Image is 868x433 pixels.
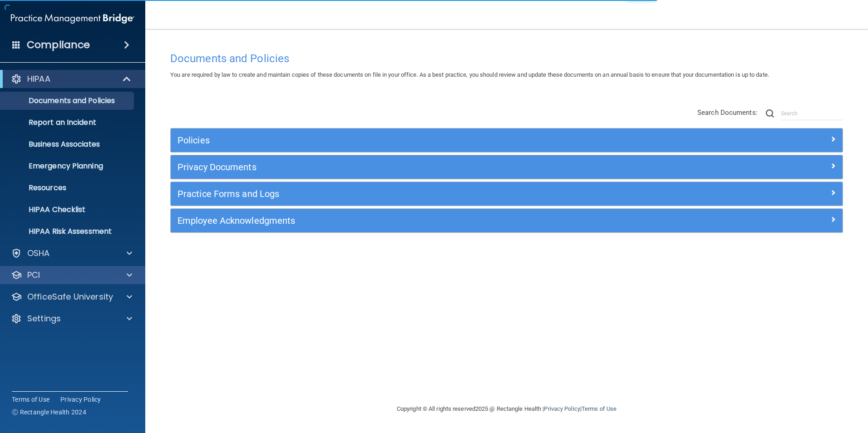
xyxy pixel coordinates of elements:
p: Resources [6,183,130,192]
p: HIPAA Risk Assessment [6,227,130,236]
iframe: Drift Widget Chat Controller [711,369,857,405]
img: ic-search.3b580494.png [766,109,774,118]
span: Search Documents: [697,108,758,117]
a: Terms of Use [582,405,616,412]
span: Ⓒ Rectangle Health 2024 [12,408,86,417]
a: OSHA [11,248,132,259]
span: You are required by law to create and maintain copies of these documents on file in your office. ... [170,71,769,78]
p: Business Associates [6,140,130,149]
p: PCI [27,270,40,280]
img: PMB logo [11,10,134,28]
a: OfficeSafe University [11,291,132,302]
p: Settings [27,313,61,324]
p: Documents and Policies [6,96,130,105]
a: Privacy Policy [544,405,580,412]
p: Report an Incident [6,118,130,127]
div: Copyright © All rights reserved 2025 @ Rectangle Health | | [341,394,672,423]
p: OfficeSafe University [27,291,113,302]
h4: Compliance [27,39,90,51]
h5: Employee Acknowledgments [178,216,668,226]
a: Privacy Documents [178,160,836,174]
p: HIPAA Checklist [6,205,130,214]
h4: Documents and Policies [170,53,843,64]
a: Settings [11,313,132,324]
p: HIPAA [27,74,50,84]
h5: Privacy Documents [178,162,668,172]
input: Search [781,107,843,120]
a: Practice Forms and Logs [178,187,836,201]
p: Emergency Planning [6,162,130,171]
a: Employee Acknowledgments [178,213,836,228]
a: Terms of Use [12,395,49,404]
h5: Policies [178,135,668,145]
a: HIPAA [11,74,132,84]
a: PCI [11,270,132,280]
h5: Practice Forms and Logs [178,189,668,199]
a: Policies [178,133,836,148]
p: OSHA [27,248,50,259]
a: Privacy Policy [60,395,101,404]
